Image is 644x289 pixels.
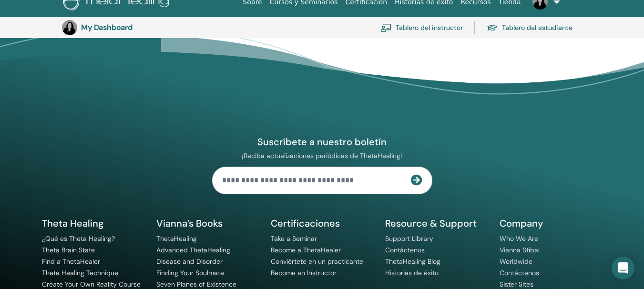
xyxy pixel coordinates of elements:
img: graduation-cap.svg [487,24,498,32]
a: Become a ThetaHealer [271,246,341,254]
a: Tablero del instructor [380,17,463,38]
a: Seven Planes of Existence [156,280,236,289]
a: Historias de éxito [385,269,439,277]
a: ThetaHealing [156,234,197,243]
a: Support Library [385,234,433,243]
div: Open Intercom Messenger [612,257,634,279]
img: chalkboard-teacher.svg [380,23,392,32]
a: Contáctenos [500,269,539,277]
a: ThetaHealing Blog [385,257,440,266]
a: Advanced ThetaHealing [156,246,230,254]
a: Finding Your Soulmate [156,269,224,277]
p: ¡Reciba actualizaciones periódicas de ThetaHealing! [212,151,432,160]
a: Worldwide [500,257,532,266]
a: Theta Brain State [42,246,95,254]
h4: Suscríbete a nuestro boletín [212,136,432,148]
a: Take a Seminar [271,234,317,243]
h5: Company [500,217,603,229]
h5: Certificaciones [271,217,374,229]
img: default.jpg [62,20,77,35]
h3: My Dashboard [81,23,176,32]
a: Disease and Disorder [156,257,223,266]
h5: Resource & Support [385,217,488,229]
h5: Theta Healing [42,217,145,229]
a: Who We Are [500,234,538,243]
a: Sister Sites [500,280,533,289]
a: Find a ThetaHealer [42,257,100,266]
a: ¿Qué es Theta Healing? [42,234,115,243]
a: Create Your Own Reality Course [42,280,141,289]
a: Tablero del estudiante [487,17,572,38]
h5: Vianna’s Books [156,217,259,229]
a: Conviértete en un practicante [271,257,363,266]
a: Vianna Stibal [500,246,540,254]
a: Become an Instructor [271,269,337,277]
a: Theta Healing Technique [42,269,118,277]
a: Contáctenos [385,246,425,254]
